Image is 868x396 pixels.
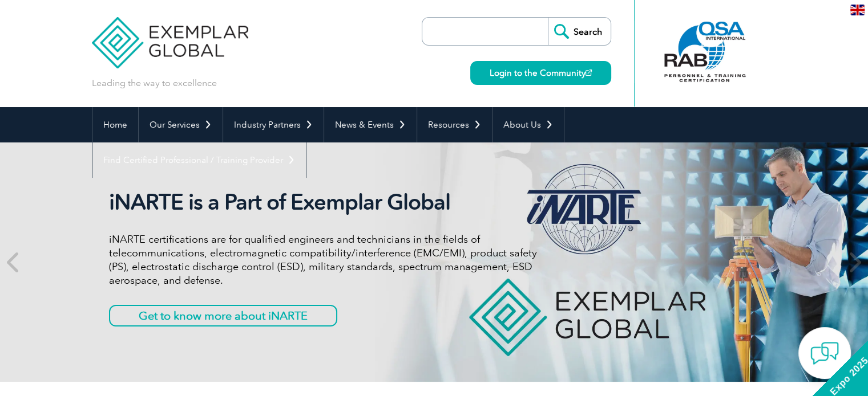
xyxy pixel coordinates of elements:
[470,61,611,85] a: Login to the Community
[92,142,306,178] a: Find Certified Professional / Training Provider
[92,107,138,142] a: Home
[324,107,417,142] a: News & Events
[109,305,337,326] a: Get to know more about iNARTE
[109,232,537,287] p: iNARTE certifications are for qualified engineers and technicians in the fields of telecommunicat...
[223,107,324,142] a: Industry Partners
[417,107,492,142] a: Resources
[492,107,564,142] a: About Us
[109,189,537,215] h2: iNARTE is a Part of Exemplar Global
[586,70,592,76] img: open_square.png
[548,18,611,45] input: Search
[810,339,839,368] img: contact-chat.png
[850,5,865,15] img: en
[92,77,217,89] p: Leading the way to excellence
[139,107,223,142] a: Our Services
